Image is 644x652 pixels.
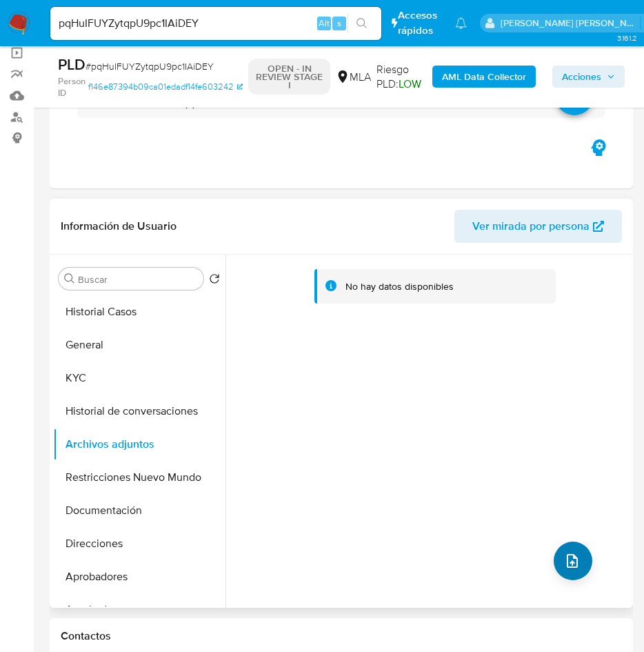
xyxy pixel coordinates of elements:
[552,66,625,88] button: Acciones
[50,14,381,32] input: Buscar usuario o caso...
[64,273,75,284] button: Buscar
[53,362,225,395] button: KYC
[376,62,427,92] span: Riesgo PLD:
[53,560,225,593] button: Aprobadores
[348,14,376,33] button: search-icon
[472,210,590,243] span: Ver mirada por persona
[399,76,421,92] span: LOW
[53,428,225,461] button: Archivos adjuntos
[562,66,601,88] span: Acciones
[53,494,225,527] button: Documentación
[53,527,225,560] button: Direcciones
[336,70,371,85] div: MLA
[78,273,198,286] input: Buscar
[319,17,330,30] span: Alt
[345,280,454,293] div: No hay datos disponibles
[61,219,177,233] h1: Información de Usuario
[85,59,214,73] span: # pqHuIFUYZytqpU9pc1IAiDEY
[88,75,243,99] a: f146e87394b09ca01edadf14fe603242
[617,32,637,43] span: 3.161.2
[442,66,526,88] b: AML Data Collector
[337,17,341,30] span: s
[398,8,442,37] span: Accesos rápidos
[53,461,225,494] button: Restricciones Nuevo Mundo
[58,75,85,99] b: Person ID
[209,273,220,288] button: Volver al orden por defecto
[53,328,225,362] button: General
[501,17,640,30] p: lucia.neglia@mercadolibre.com
[454,210,622,243] button: Ver mirada por persona
[53,593,225,626] button: Aprobados
[248,59,330,95] p: OPEN - IN REVIEW STAGE I
[58,53,85,75] b: PLD
[61,629,622,643] h1: Contactos
[432,66,536,88] button: AML Data Collector
[455,17,467,29] a: Notificaciones
[112,95,196,110] h3: AUTOMATIC (1)
[53,295,225,328] button: Historial Casos
[53,395,225,428] button: Historial de conversaciones
[554,542,592,580] button: upload-file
